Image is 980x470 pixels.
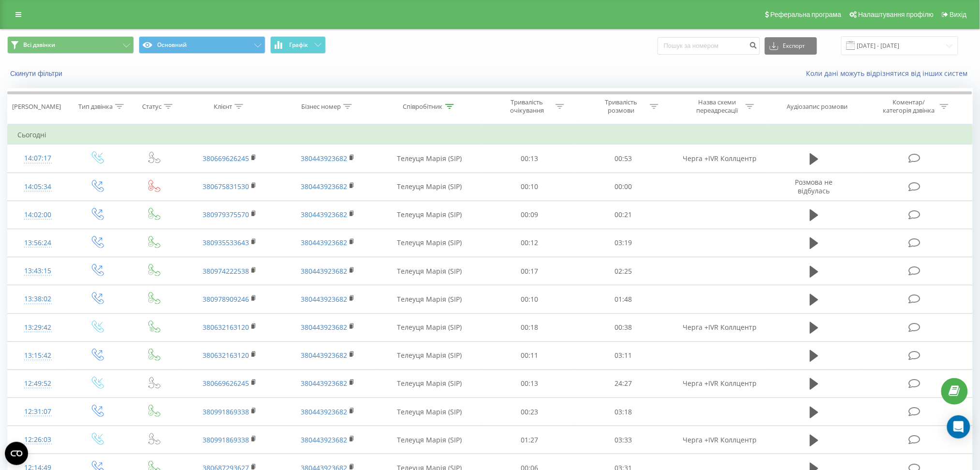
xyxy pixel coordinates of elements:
button: Open CMP widget [5,442,28,465]
td: 02:25 [576,257,671,285]
td: 03:19 [576,229,671,257]
td: 00:53 [576,145,671,173]
div: 13:56:24 [17,234,58,252]
div: Open Intercom Messenger [947,415,970,439]
a: 380443923682 [301,407,347,416]
div: 13:38:02 [17,290,58,308]
td: Телеуця Марія (SIP) [377,369,482,397]
a: 380632163120 [203,351,249,360]
td: 00:13 [483,145,577,173]
td: Телеуця Марія (SIP) [377,313,482,341]
td: 24:27 [576,369,671,397]
a: 380443923682 [301,182,347,191]
div: 14:05:34 [17,177,58,196]
div: 14:07:17 [17,149,58,168]
td: 00:00 [576,173,671,201]
div: 13:43:15 [17,262,58,280]
a: 380974222538 [203,266,249,276]
div: Назва схеми переадресації [691,98,743,115]
span: Вихід [950,11,967,18]
a: 380443923682 [301,210,347,219]
a: 380991869338 [203,407,249,416]
td: Черга +IVR Коллцентр [671,426,769,454]
td: 00:18 [483,313,577,341]
div: Коментар/категорія дзвінка [881,98,937,115]
a: 380443923682 [301,294,347,304]
div: 14:02:00 [17,206,58,224]
div: Статус [142,103,161,111]
td: Телеуця Марія (SIP) [377,229,482,257]
a: 380669626245 [203,379,249,388]
div: Співробітник [403,103,443,111]
div: [PERSON_NAME] [12,103,61,111]
div: 12:31:07 [17,402,58,421]
a: 380443923682 [301,379,347,388]
a: 380991869338 [203,435,249,444]
a: 380632163120 [203,323,249,332]
td: 00:10 [483,285,577,313]
a: 380443923682 [301,266,347,276]
a: 380675831530 [203,182,249,191]
span: Всі дзвінки [23,41,55,49]
a: 380443923682 [301,351,347,360]
td: Сьогодні [8,125,973,145]
div: Тип дзвінка [78,103,113,111]
span: Розмова не відбулась [795,177,833,195]
td: 03:18 [576,398,671,426]
div: Клієнт [214,103,232,111]
div: Бізнес номер [301,103,341,111]
td: 00:21 [576,201,671,229]
a: 380935533643 [203,238,249,247]
td: Черга +IVR Коллцентр [671,313,769,341]
td: Телеуця Марія (SIP) [377,341,482,369]
div: Аудіозапис розмови [787,103,848,111]
a: 380443923682 [301,323,347,332]
td: Телеуця Марія (SIP) [377,145,482,173]
div: 12:49:52 [17,374,58,393]
td: Телеуця Марія (SIP) [377,426,482,454]
div: 13:29:42 [17,318,58,337]
span: Налаштування профілю [858,11,934,18]
td: Черга +IVR Коллцентр [671,369,769,397]
td: Телеуця Марія (SIP) [377,201,482,229]
a: 380978909246 [203,294,249,304]
td: 00:10 [483,173,577,201]
a: Коли дані можуть відрізнятися вiд інших систем [806,69,973,78]
button: Скинути фільтри [7,69,67,78]
td: 03:11 [576,341,671,369]
a: 380443923682 [301,238,347,247]
button: Експорт [765,37,817,55]
div: Тривалість розмови [596,98,647,115]
a: 380443923682 [301,435,347,444]
td: Телеуця Марія (SIP) [377,257,482,285]
td: Телеуця Марія (SIP) [377,398,482,426]
td: 00:38 [576,313,671,341]
a: 380669626245 [203,154,249,163]
td: 01:48 [576,285,671,313]
a: 380443923682 [301,154,347,163]
button: Всі дзвінки [7,36,134,54]
a: 380979375570 [203,210,249,219]
div: Тривалість очікування [501,98,553,115]
input: Пошук за номером [658,37,760,55]
td: Телеуця Марія (SIP) [377,173,482,201]
button: Графік [270,36,326,54]
td: 00:09 [483,201,577,229]
span: Реферальна програма [771,11,842,18]
td: 00:17 [483,257,577,285]
td: 00:11 [483,341,577,369]
td: Телеуця Марія (SIP) [377,285,482,313]
div: 12:26:03 [17,430,58,449]
td: Черга +IVR Коллцентр [671,145,769,173]
span: Графік [289,42,308,48]
td: 01:27 [483,426,577,454]
td: 00:13 [483,369,577,397]
td: 03:33 [576,426,671,454]
div: 13:15:42 [17,346,58,365]
td: 00:12 [483,229,577,257]
button: Основний [139,36,265,54]
td: 00:23 [483,398,577,426]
